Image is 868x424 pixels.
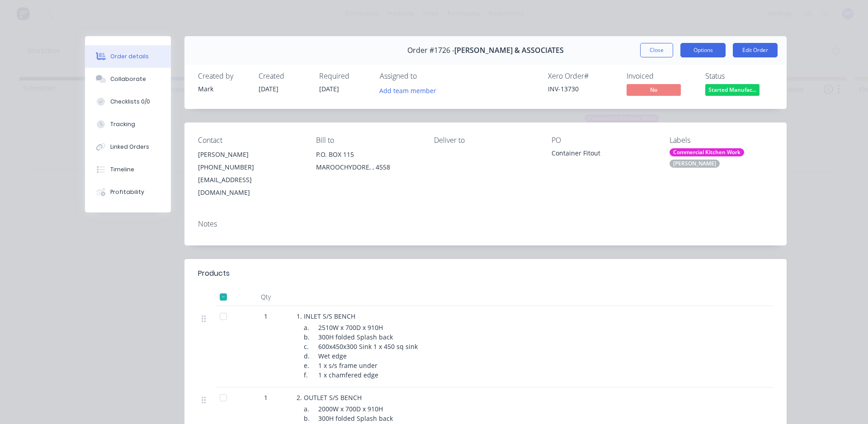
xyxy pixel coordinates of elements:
[264,393,268,402] span: 1
[239,288,293,306] div: Qty
[85,90,171,113] button: Checklists 0/0
[110,120,135,128] div: Tracking
[407,46,454,55] span: Order #1726 -
[198,220,773,228] div: Notes
[380,72,470,80] div: Assigned to
[264,311,268,321] span: 1
[85,113,171,136] button: Tracking
[316,161,420,174] div: MAROOCHYDORE, , 4558
[198,161,302,174] div: [PHONE_NUMBER]
[670,148,744,156] div: Commercial Kitchen Work
[304,323,418,379] span: a. 2510W x 700D x 910H b. 300H folded Splash back c. 600x450x300 Sink 1 x 450 sq sink d. Wet edge...
[733,43,778,57] button: Edit Order
[85,181,171,203] button: Profitability
[110,98,150,106] div: Checklists 0/0
[548,72,616,80] div: Xero Order #
[198,84,248,94] div: Mark
[627,72,694,80] div: Invoiced
[110,143,149,151] div: Linked Orders
[297,312,355,320] span: 1. INLET S/S BENCH
[316,148,420,177] div: P.O. BOX 115MAROOCHYDORE, , 4558
[434,136,538,145] div: Deliver to
[375,84,441,96] button: Add team member
[552,136,655,145] div: PO
[85,158,171,181] button: Timeline
[680,43,726,57] button: Options
[454,46,564,55] span: [PERSON_NAME] & ASSOCIATES
[548,84,616,94] div: INV-13730
[316,148,420,161] div: P.O. BOX 115
[198,136,302,145] div: Contact
[297,393,362,402] span: 2. OUTLET S/S BENCH
[110,52,149,61] div: Order details
[110,75,146,83] div: Collaborate
[198,268,230,279] div: Products
[705,84,759,98] button: Started Manufac...
[705,72,773,80] div: Status
[670,160,720,168] div: [PERSON_NAME]
[552,148,655,161] div: Container Fitout
[198,148,302,199] div: [PERSON_NAME][PHONE_NUMBER][EMAIL_ADDRESS][DOMAIN_NAME]
[85,68,171,90] button: Collaborate
[319,72,369,80] div: Required
[198,148,302,161] div: [PERSON_NAME]
[316,136,420,145] div: Bill to
[259,72,308,80] div: Created
[110,165,134,174] div: Timeline
[85,136,171,158] button: Linked Orders
[110,188,144,196] div: Profitability
[85,45,171,68] button: Order details
[670,136,773,145] div: Labels
[198,174,302,199] div: [EMAIL_ADDRESS][DOMAIN_NAME]
[259,85,278,93] span: [DATE]
[380,84,441,96] button: Add team member
[319,85,339,93] span: [DATE]
[640,43,673,57] button: Close
[198,72,248,80] div: Created by
[705,84,759,95] span: Started Manufac...
[627,84,681,95] span: No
